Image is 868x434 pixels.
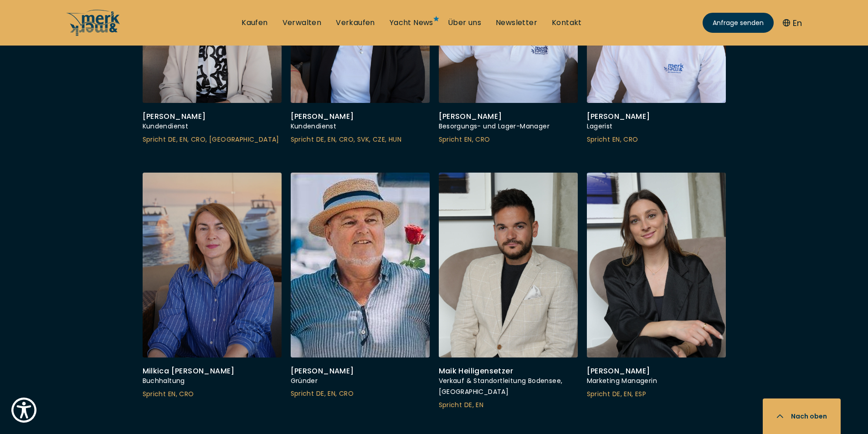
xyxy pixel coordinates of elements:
[448,18,481,28] a: Über uns
[587,112,726,121] div: [PERSON_NAME]
[439,376,578,398] div: Verkauf & Standortleitung Bodensee, [GEOGRAPHIC_DATA]
[291,376,430,387] div: Gründer
[439,367,578,376] div: Maik Heiligensetzer
[439,121,578,132] div: Besorgungs- und Lager-Manager
[168,135,279,144] span: DE, EN, CRO, [GEOGRAPHIC_DATA]
[291,367,430,376] div: [PERSON_NAME]
[439,112,578,121] div: [PERSON_NAME]
[587,121,726,132] div: Lagerist
[282,18,322,28] a: Verwalten
[763,398,841,434] button: Nach oben
[291,121,430,132] div: Kundendienst
[439,134,578,145] div: Spricht
[9,395,39,425] button: Show Accessibility Preferences
[241,18,267,28] a: Kaufen
[143,367,282,376] div: Milkica [PERSON_NAME]
[291,388,430,399] div: Spricht
[291,112,430,121] div: [PERSON_NAME]
[612,389,646,398] span: DE, EN, ESP
[316,135,401,144] span: DE, EN, CRO, SVK, CZE, HUN
[552,18,582,28] a: Kontakt
[439,400,578,411] div: Spricht
[713,18,764,28] span: Anfrage senden
[703,13,774,33] a: Anfrage senden
[291,134,430,145] div: Spricht
[168,389,194,398] span: EN, CRO
[587,367,726,376] div: [PERSON_NAME]
[143,376,282,387] div: Buchhaltung
[143,121,282,132] div: Kundendienst
[464,135,490,144] span: EN, CRO
[316,389,354,398] span: DE, EN, CRO
[783,17,802,29] button: En
[587,376,726,387] div: Marketing Managerin
[587,134,726,145] div: Spricht
[143,389,282,400] div: Spricht
[390,18,433,28] a: Yacht News
[143,134,282,145] div: Spricht
[612,135,638,144] span: EN, CRO
[496,18,537,28] a: Newsletter
[143,112,282,121] div: [PERSON_NAME]
[464,400,483,409] span: DE, EN
[587,389,726,400] div: Spricht
[336,18,375,28] a: Verkaufen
